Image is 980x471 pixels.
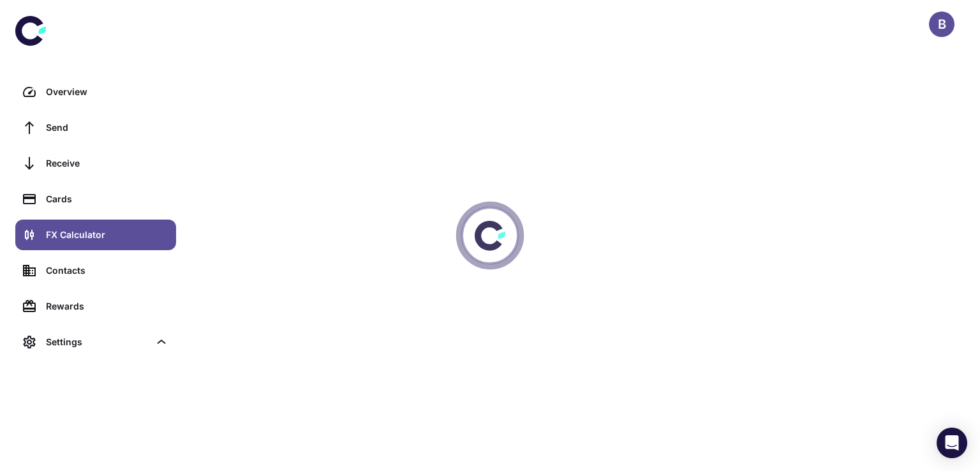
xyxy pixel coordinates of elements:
[15,77,176,107] a: Overview
[46,85,168,99] div: Overview
[15,255,176,286] a: Contacts
[15,112,176,143] a: Send
[937,428,967,458] div: Open Intercom Messenger
[46,121,168,135] div: Send
[15,184,176,214] a: Cards
[46,264,168,278] div: Contacts
[15,291,176,322] a: Rewards
[46,192,168,206] div: Cards
[15,220,176,250] a: FX Calculator
[46,228,168,242] div: FX Calculator
[46,156,168,170] div: Receive
[929,11,954,37] button: B
[15,148,176,179] a: Receive
[46,335,149,349] div: Settings
[15,327,176,357] div: Settings
[46,299,168,313] div: Rewards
